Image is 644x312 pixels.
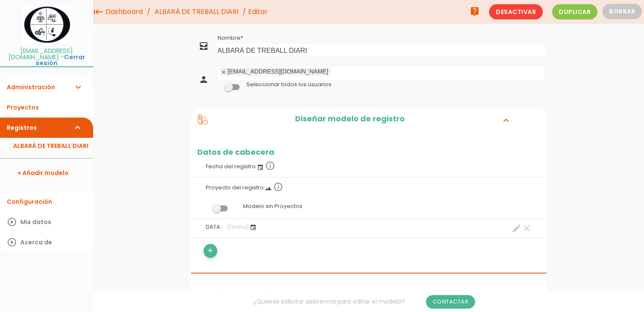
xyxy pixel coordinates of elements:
a: + Añadir modelo [4,163,89,183]
a: add [204,244,217,257]
h2: Datos de cabecera [191,148,547,156]
button: Borrar [603,4,642,19]
span: Duplicar [552,4,597,19]
img: itcons-logo [22,6,72,44]
i: live_help [470,3,480,20]
i: all_inbox [199,41,209,51]
h2: Diseñar modelo de registro [207,115,492,126]
label: Proyecto del registro: [197,178,540,196]
span: DATA: [206,223,221,230]
h2: Secciones de Registro [197,290,540,298]
i: add [206,244,214,257]
a: Contactar [426,295,475,309]
i: event [250,224,257,231]
i: info_outline [273,182,283,192]
i: play_circle_outline [7,232,17,252]
span: Editar [248,7,268,16]
i: expand_more [73,118,83,138]
i: info_outline [265,161,275,171]
span: (Fecha) [227,223,249,230]
i: expand_more [73,77,83,97]
i: play_circle_outline [7,212,17,232]
label: Fecha del registro: [197,156,540,175]
i: person [199,74,209,85]
label: Nombre [218,34,243,42]
a: clear [522,223,532,233]
a: create [511,223,522,233]
div: [EMAIL_ADDRESS][DOMAIN_NAME] [228,69,328,74]
label: Seleccionar todos los usuarios [246,81,332,88]
i: expand_more [499,115,513,126]
label: Modelo sin Proyectos [197,198,540,214]
div: ¿Quieres solicitar asistencia para editar el modelo? [93,291,635,312]
i: event [257,164,264,171]
a: live_help [466,3,483,20]
span: Desactivar [489,4,543,19]
i: landscape [265,185,272,192]
a: Cerrar sesión [36,53,85,68]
